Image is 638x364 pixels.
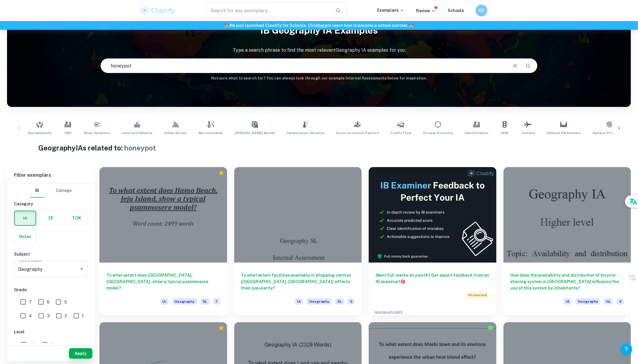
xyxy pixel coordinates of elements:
button: TOK [66,211,87,225]
span: Microclimates [199,130,223,136]
button: Apply [69,348,92,359]
h6: Filter exemplars [7,167,95,183]
h6: How does the availability and distribution of bicycle-sharing system in [GEOGRAPHIC_DATA] influen... [511,272,624,291]
a: To what extent facilities available in shopping centres ([GEOGRAPHIC_DATA], [GEOGRAPHIC_DATA]) af... [234,167,362,315]
span: Urban Stress [164,130,187,136]
a: Schools [448,8,464,13]
span: IA [295,298,303,305]
button: College [56,184,72,198]
h6: Category [14,201,88,207]
span: Tourism [521,130,535,136]
p: Type a search phrase to find the most relevant Geography IA examples for you [7,47,631,54]
button: KR [476,5,487,16]
span: Geography [172,298,197,305]
img: Thumbnail [369,167,496,263]
span: 4 [617,298,624,305]
img: Marked [488,325,494,331]
p: Exemplars [377,7,404,13]
h6: Not sure what to search for? You can always look through our example Internal Assessments below f... [7,75,631,81]
a: here [318,23,327,28]
span: Temperature Variation [287,130,325,136]
span: Traffic Flow [391,130,411,136]
span: 5 [348,298,355,305]
span: 2 [65,313,67,319]
h6: Want full marks on your IA ? Get expert feedback from an IB examiner! [376,272,489,285]
h6: To what extent facilities available in shopping centres ([GEOGRAPHIC_DATA], [GEOGRAPHIC_DATA]) af... [241,272,355,291]
button: Help and Feedback [620,344,632,355]
h6: KR [478,7,485,14]
a: To what extent does [GEOGRAPHIC_DATA], [GEOGRAPHIC_DATA], show a typical psammosere model?IAGeogr... [99,167,227,315]
h1: IB Geography IA examples [7,21,631,40]
span: HL [30,342,35,348]
span: Socio-Economic Factors [336,130,379,136]
span: 🏫 [409,23,414,28]
button: IB [30,184,44,198]
span: [PERSON_NAME] Model [235,130,275,136]
span: 1 [82,313,84,319]
label: Type a subject [18,258,42,263]
a: Want full marks on yourIA? Get expert feedback from an IB examiner!PromotedAdvertise with Clastify [369,167,496,315]
span: Sphere of Influence [593,130,627,136]
button: IA [15,211,36,225]
div: Premium [218,325,224,331]
span: SL [51,342,56,348]
h6: To what extent does [GEOGRAPHIC_DATA], [GEOGRAPHIC_DATA], show a typical psammosere model? [106,272,220,291]
img: Clastify logo [139,5,176,16]
a: Advertise with Clastify [375,310,403,314]
h6: Grade [14,287,88,293]
button: EE [40,211,62,225]
span: 5 [64,299,67,305]
div: Premium [218,170,224,176]
h1: Geography IAs related to: [38,143,600,153]
h6: We just launched Clastify for Schools. Click to learn how to become a school partner. [1,22,637,29]
span: UHIE [501,130,509,136]
a: How does the availability and distribution of bicycle-sharing system in [GEOGRAPHIC_DATA] influen... [503,167,631,315]
span: SL [201,298,210,305]
span: 7 [213,298,220,305]
span: 4 [29,313,32,319]
h6: Subject [14,251,88,257]
h6: Level [14,329,88,335]
input: E.g. pattern of land use, landscapes, urban sprawl... [101,58,507,74]
button: Clear [510,60,521,71]
button: Open [77,265,86,273]
span: IA [160,298,169,305]
span: Geography [307,298,332,305]
span: SL [335,298,344,305]
span: 🏫 [225,23,230,28]
span: River Dynamics [84,130,110,136]
span: Channel Parameters [546,130,581,136]
span: Sustainability [28,130,51,136]
span: Geography [575,298,600,305]
span: 🎯 [400,279,405,284]
span: IA [563,298,572,305]
p: Review [416,8,436,14]
span: 7 [29,299,32,305]
span: honeypot [124,144,156,152]
span: 6 [47,299,49,305]
button: Search [523,61,533,71]
input: Search for any exemplars... [206,2,331,19]
span: Promoted [466,292,489,298]
span: 3 [47,313,50,319]
span: Gentrification [465,130,488,136]
div: Filter type choice [30,184,72,198]
span: Circular Economy [423,130,453,136]
button: Notes [14,230,36,244]
span: HL [604,298,613,305]
span: CBD [64,130,71,136]
span: Land Use Patterns [122,130,153,136]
